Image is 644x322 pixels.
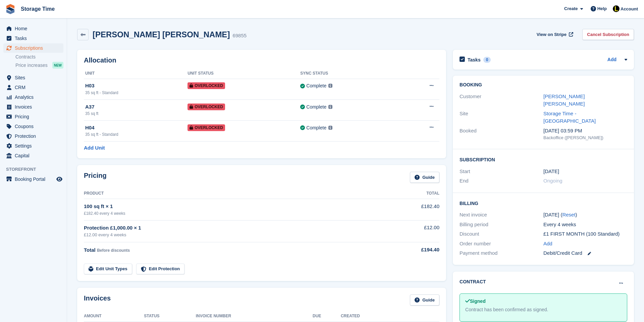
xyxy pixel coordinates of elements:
span: Sites [15,73,55,82]
th: Amount [84,311,144,322]
div: £12.00 every 4 weeks [84,232,385,238]
a: Guide [410,172,439,183]
a: Add Unit [84,144,105,152]
a: menu [3,73,63,82]
span: Capital [15,151,55,160]
h2: Allocation [84,56,439,64]
h2: Billing [460,200,627,206]
h2: Subscription [460,156,627,163]
a: Contracts [15,54,63,60]
h2: Contract [460,278,486,285]
th: Sync Status [300,68,397,79]
img: stora-icon-8386f47178a22dfd0bd8f6a31ec36ba5ce8667c1dd55bd0f319d3a0aa187defe.svg [5,4,15,14]
div: Debit/Credit Card [543,249,627,257]
th: Invoice Number [196,311,313,322]
div: Complete [306,104,326,111]
div: £1 FIRST MONTH (100 Standard) [543,230,627,238]
h2: Pricing [84,172,107,183]
div: Backoffice ([PERSON_NAME]) [543,134,627,141]
a: menu [3,131,63,141]
h2: Tasks [468,57,481,63]
th: Status [144,311,196,322]
time: 2025-01-23 01:00:00 UTC [543,168,559,175]
a: Price increases NEW [15,62,63,69]
span: Overlocked [187,82,225,89]
span: Total [84,247,96,253]
a: Storage Time [18,3,57,14]
span: Account [621,6,638,12]
th: Unit Status [187,68,300,79]
a: menu [3,92,63,102]
td: £182.40 [385,199,439,220]
div: Every 4 weeks [543,221,627,229]
span: Before discounts [97,248,130,253]
div: 0 [483,57,491,63]
div: Next invoice [460,211,543,219]
img: icon-info-grey-7440780725fd019a000dd9b08b2336e03edf1995a4989e88bcd33f0948082b44.svg [328,105,332,109]
span: Home [15,24,55,33]
a: menu [3,174,63,184]
span: Pricing [15,112,55,121]
span: Coupons [15,122,55,131]
div: NEW [52,62,63,69]
span: CRM [15,83,55,92]
span: Analytics [15,92,55,102]
div: £194.40 [385,246,439,254]
div: [DATE] ( ) [543,211,627,219]
a: menu [3,141,63,151]
a: menu [3,102,63,112]
span: Settings [15,141,55,151]
span: Tasks [15,34,55,43]
a: menu [3,83,63,92]
div: Payment method [460,249,543,257]
div: Signed [465,298,622,305]
a: menu [3,122,63,131]
th: Product [84,188,385,199]
img: icon-info-grey-7440780725fd019a000dd9b08b2336e03edf1995a4989e88bcd33f0948082b44.svg [328,126,332,130]
div: 35 sq ft - Standard [85,90,187,96]
a: menu [3,43,63,53]
th: Total [385,188,439,199]
a: Preview store [55,175,63,183]
div: End [460,177,543,185]
div: A37 [85,103,187,111]
span: Invoices [15,102,55,112]
span: Price increases [15,62,48,69]
span: Storefront [6,166,67,173]
div: Complete [306,124,326,131]
div: Booked [460,127,543,141]
span: View on Stripe [537,31,567,38]
div: 100 sq ft × 1 [84,203,385,210]
a: menu [3,151,63,160]
div: Start [460,168,543,175]
div: H03 [85,82,187,90]
div: H04 [85,124,187,132]
span: Create [564,5,578,12]
div: £182.40 every 4 weeks [84,210,385,216]
a: Reset [562,212,575,217]
div: Contract has been confirmed as signed. [465,306,622,313]
span: Ongoing [543,178,562,184]
div: 35 sq ft - Standard [85,131,187,137]
div: [DATE] 03:59 PM [543,127,627,135]
a: menu [3,24,63,33]
a: Storage Time - [GEOGRAPHIC_DATA] [543,111,596,124]
a: View on Stripe [534,29,575,40]
span: Subscriptions [15,43,55,53]
a: Edit Protection [136,264,184,275]
th: Due [313,311,341,322]
a: Add [543,240,552,248]
div: 69855 [232,32,247,40]
div: 35 sq ft [85,111,187,117]
a: Edit Unit Types [84,264,132,275]
h2: [PERSON_NAME] [PERSON_NAME] [93,30,230,39]
span: Protection [15,131,55,141]
div: Complete [306,82,326,89]
th: Unit [84,68,187,79]
a: Add [607,56,616,64]
span: Overlocked [187,104,225,110]
span: Help [597,5,607,12]
a: menu [3,34,63,43]
h2: Invoices [84,294,111,306]
span: Overlocked [187,124,225,131]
